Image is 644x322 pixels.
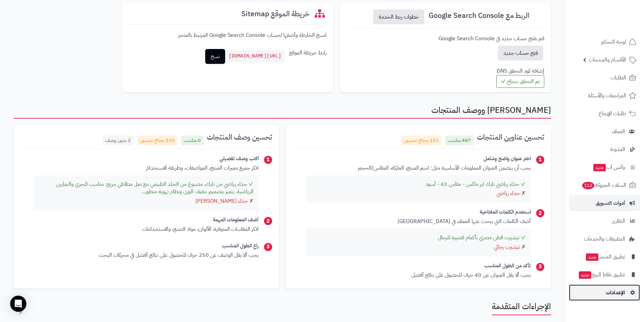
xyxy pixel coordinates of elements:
[264,243,272,251] span: 3
[536,209,544,217] span: 2
[569,34,640,50] a: لوحة التحكم
[569,177,640,193] a: السلات المتروكة112
[569,88,640,104] a: المراجعات والأسئلة
[569,159,640,175] a: وآتس آبجديد
[264,156,272,164] span: 1
[429,12,529,20] h3: الربط مع Google Search Console
[241,10,310,18] h3: خريطة الموقع Sitemap
[10,296,26,312] div: Open Intercom Messenger
[181,135,204,145] span: 0 مناسب
[306,156,531,162] h4: اختر عنوان واضح وشامل
[569,70,640,86] a: الطلبات
[498,46,543,60] a: فتح حساب جديد
[39,197,254,205] div: ✗ حذاء [PERSON_NAME]
[438,35,544,43] p: قم بفتح حساب جديد في Google Search Console
[34,164,259,172] p: اذكر جميع مميزات المنتج، المواصفات، وطريقة الاستخدام
[598,16,638,30] img: logo-2.png
[584,234,625,244] span: التطبيقات والخدمات
[311,190,526,197] div: ✗ حذاء رياضي
[581,180,626,190] span: السلات المتروكة
[596,198,625,208] span: أدوات التسويق
[306,164,531,172] p: يجب أن يتضمن العنوان المعلومات الأساسية مثل: اسم المنتج، الماركة، المقاس/الحجم
[606,288,625,297] span: الإعدادات
[264,217,272,225] span: 2
[536,156,544,164] span: 1
[569,141,640,157] a: المدونة
[599,109,626,118] span: طلبات الإرجاع
[569,195,640,211] a: أدوات التسويق
[579,271,591,279] span: جديد
[178,31,327,39] p: انسخ الخارطة وأضفها لحساب Google Search Console المرتبط بالمتجر
[612,216,625,226] span: التقارير
[34,251,259,259] p: يجب ألا يقل الوصف عن 250 حرف للحصول على نتائج أفضل في محركات البحث
[39,180,254,196] div: ✓ حذاء رياضي من نايك، مصنوع من الجلد الطبيعي مع نعل مطاطي مريح. مناسب للجري والتمارين الرياضية. ي...
[226,50,284,63] code: [URL][DOMAIN_NAME]
[612,127,625,136] span: العملاء
[401,135,442,145] span: 151 يحتاج تحسين
[306,218,531,225] p: أضف الكلمات التي يبحث عنها العملاء في [GEOGRAPHIC_DATA]
[569,249,640,265] a: تطبيق المتجرجديد
[34,243,259,249] h4: راعِ الطول المناسب
[496,67,544,75] p: إضافة كود التحقق DNS
[205,49,225,64] a: نسخ
[578,270,625,279] span: تطبيق نقاط البيع
[445,135,474,145] span: 487 مناسب
[137,135,177,145] span: 535 يحتاج تحسين
[569,284,640,301] a: الإعدادات
[492,302,551,315] h2: الإجراءات المتقدمة
[593,163,625,172] span: وآتس آب
[589,55,626,65] span: الأقسام والمنتجات
[569,231,640,247] a: التطبيقات والخدمات
[588,91,626,100] span: المراجعات والأسئلة
[611,73,626,82] span: الطلبات
[311,243,526,251] div: ✗ تيشيرت رجالي
[102,135,134,145] span: 2 بدون وصف
[14,106,551,119] h2: [PERSON_NAME] ووصف المنتجات
[306,271,531,279] p: يجب ألا يقل العنوان عن 40 حرف للحصول على نتائج أفضل
[569,213,640,229] a: التقارير
[306,209,531,215] h4: استخدم الكلمات المفتاحية
[34,225,259,233] p: اذكر المقاسات المتوفرة، الألوان، مواد الصنع، والاستخدامات
[34,217,259,223] h4: أضف المعلومات المهمة
[569,105,640,122] a: طلبات الإرجاع
[306,263,531,269] h4: تأكد من الطول المناسب
[311,180,526,188] div: ✓ حذاء رياضي نايك اير ماكس - مقاس 42 - أسود
[289,49,327,57] p: رابط خريطة الموقع
[601,37,626,47] span: لوحة التحكم
[569,123,640,140] a: العملاء
[593,164,606,171] span: جديد
[477,133,544,141] h3: تحسين عناوين المنتجات
[610,145,625,154] span: المدونة
[582,182,595,190] span: 112
[585,252,625,262] span: تطبيق المتجر
[207,133,272,141] h3: تحسين وصف المنتجات
[536,263,544,271] span: 3
[569,267,640,283] a: تطبيق نقاط البيعجديد
[311,234,526,242] div: ✓ تيشيرت قطن مصري بأكمام قصيرة للرجال
[34,156,259,162] h4: اكتب وصف تفصيلي
[373,9,424,24] a: خطوات ربط الخدمة
[586,253,598,261] span: جديد
[496,75,544,88] span: تم التحقق بنجاح ✓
